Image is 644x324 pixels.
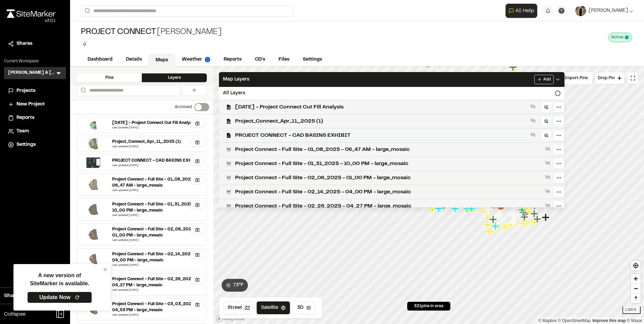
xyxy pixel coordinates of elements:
[495,223,504,232] div: Map marker
[451,204,460,213] div: Map marker
[534,215,542,224] div: Map marker
[447,69,456,78] div: Map marker
[112,214,204,218] div: Last updated [DATE]
[86,157,101,168] img: file
[112,251,201,263] div: Project Connect - Full Site - 02_14_2025 - 04_00 PM - large_mosaic
[149,54,175,67] a: Maps
[518,201,527,210] div: Map marker
[484,221,492,229] div: Map marker
[257,301,290,314] button: Satellite
[631,284,641,293] button: Zoom out
[296,53,329,66] a: Settings
[235,103,527,111] span: [DATE] - Project Connect Cut Fill Analysis
[589,7,628,14] span: [PERSON_NAME]
[235,160,542,168] span: Project Connect - Full Site - 01_31_2025 - 10_00 PM - large_mosaic
[528,218,537,227] div: Map marker
[17,87,35,95] span: Projects
[4,58,66,64] p: Current Workspace
[592,318,626,323] a: Map feedback
[217,53,248,66] a: Reports
[89,229,98,240] img: file
[112,226,201,238] div: Project Connect - Full Site - 02_06_2025 - 01_00 PM - large_mosaic
[191,301,204,309] button: Archive Map Layer
[191,157,204,165] button: Archive Map Layer
[426,202,435,211] div: Map marker
[175,104,192,110] p: Archived
[235,145,542,154] span: Project Connect - Full Site - 01_08_2025 - 06_47 AM - large_mosaic
[508,220,517,229] div: Map marker
[17,101,45,108] span: New Project
[89,179,98,190] img: file
[81,53,119,66] a: Dashboard
[471,200,479,209] div: Map marker
[4,310,26,318] span: Collapse
[7,9,56,18] img: rebrand.png
[413,72,422,80] div: Map marker
[191,226,204,234] button: Archive Map Layer
[233,282,244,289] span: 73 ° F
[529,117,537,125] button: Show layer
[506,4,540,18] div: Open AI Assistant
[625,35,629,39] span: This project is active and counting against your active project count.
[480,206,489,215] div: Map marker
[436,205,444,214] div: Map marker
[485,227,494,236] div: Map marker
[81,27,156,38] span: Project Connect
[223,76,249,83] span: Map Layers
[112,189,204,193] div: Last updated [DATE]
[414,303,444,309] span: 321 pins in area
[631,293,641,303] button: Reset bearing to north
[235,202,542,210] span: Project Connect - Full Site - 02_26_2025 - 04_27 PM - large_mosaic
[81,40,88,48] button: Edit Tags
[575,5,586,16] img: User
[8,40,62,47] a: Shares
[627,318,642,323] a: Maxar
[77,73,142,82] div: Pins
[544,187,552,195] button: Show layer
[506,4,537,18] button: Open AI Assistant
[502,223,511,231] div: Map marker
[112,313,204,317] div: Last updated [DATE]
[530,209,539,218] div: Map marker
[462,205,471,214] div: Map marker
[631,274,641,284] button: Zoom in
[112,238,204,242] div: Last updated [DATE]
[112,158,201,164] div: PROJECT CONNECT - CAD BASINS EXHIBIT
[8,114,62,122] a: Reports
[191,120,204,128] button: Archive Map Layer
[479,206,488,215] div: Map marker
[81,27,221,38] div: [PERSON_NAME]
[191,201,204,209] button: Archive Map Layer
[509,218,518,226] div: Map marker
[509,63,518,72] div: Map marker
[544,145,552,153] button: Show layer
[191,176,204,184] button: Archive Map Layer
[500,223,509,232] div: Map marker
[8,87,62,95] a: Projects
[89,138,98,149] img: file
[485,205,494,214] div: Map marker
[77,85,89,96] button: Search
[521,213,529,222] div: Map marker
[435,204,444,213] div: Map marker
[112,120,195,126] div: [DATE] - Project Connect Cut Fill Analysis
[512,69,521,78] div: Map marker
[515,200,524,209] div: Map marker
[515,200,524,208] div: Map marker
[17,141,36,149] span: Settings
[481,202,490,211] div: Map marker
[489,215,498,224] div: Map marker
[631,261,641,270] button: Find my location
[510,210,519,219] div: Map marker
[515,7,534,15] span: AI Help
[534,216,542,224] div: Map marker
[119,53,149,66] a: Details
[248,53,272,66] a: CD's
[293,301,315,314] button: 3D
[529,102,537,110] button: Show layer
[598,75,615,81] span: Drop Pin
[77,198,207,221] a: Project Connect - Full Site - 01_31_2025 - 10_00 PM - large_mosaicLast updated [DATE]
[89,254,97,265] img: file
[611,34,623,40] span: Active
